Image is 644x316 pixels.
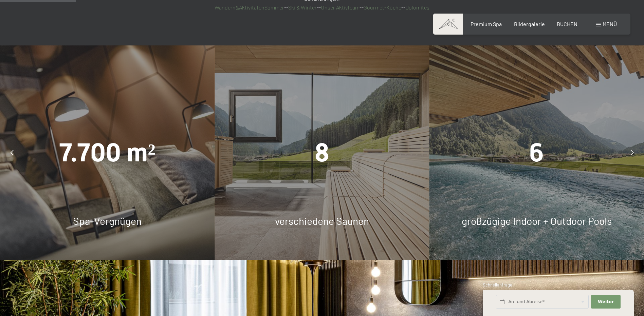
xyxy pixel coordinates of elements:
[315,138,329,167] span: 8
[471,21,502,27] a: Premium Spa
[598,299,614,305] span: Weiter
[288,4,317,11] a: Ski & Winter
[405,4,429,11] a: Dolomites
[275,215,369,227] span: verschiedene Saunen
[529,138,544,167] span: 6
[514,21,545,27] a: Bildergalerie
[483,282,512,288] span: Schnellanfrage
[603,21,617,27] span: Menü
[215,4,284,11] a: Wandern&AktivitätenSommer
[364,4,401,11] a: Gourmet-Küche
[462,215,612,227] span: großzügige Indoor + Outdoor Pools
[73,215,142,227] span: Spa-Vergnügen
[557,21,577,27] a: BUCHEN
[59,138,155,167] span: 7.700 m²
[591,295,620,309] button: Weiter
[321,4,360,11] a: Unser Aktivteam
